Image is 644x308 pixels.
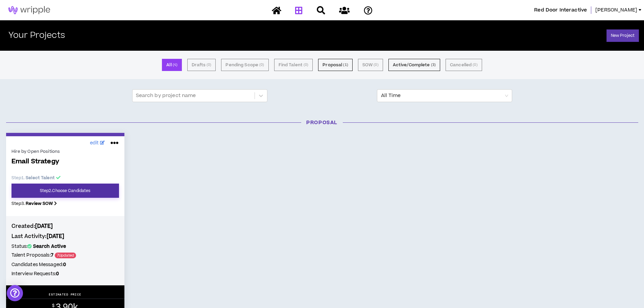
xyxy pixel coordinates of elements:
small: ( 0 ) [473,62,477,68]
b: 0 [56,270,59,277]
p: Step 3 . [11,200,119,207]
h3: Proposal [1,119,643,126]
span: Email Strategy [11,158,119,166]
b: [DATE] [47,233,65,240]
p: ESTIMATED PRICE [49,292,81,297]
b: [DATE] [35,222,53,230]
b: 0 [63,261,66,268]
small: ( 0 ) [259,62,264,68]
span: [PERSON_NAME] [595,6,637,14]
b: Select Talent [26,175,55,181]
b: 7 [51,252,53,259]
small: ( 0 ) [374,62,378,68]
button: Pending Scope (0) [221,59,268,71]
button: SOW (0) [358,59,383,71]
div: Open Intercom Messenger [7,285,23,301]
small: ( 0 ) [304,62,308,68]
p: Step 1 . [11,175,119,181]
button: Cancelled (0) [446,59,482,71]
button: Active/Complete (3) [388,59,440,71]
h5: Candidates Messaged: [11,261,119,268]
h2: Your Projects [8,31,65,41]
small: ( 3 ) [431,62,436,68]
h5: Talent Proposals: [11,252,119,259]
h5: Status: [11,243,119,250]
span: Red Door Interactive [534,6,587,14]
a: edit [88,138,107,148]
h4: Created: [11,222,119,230]
button: Proposal (1) [318,59,352,71]
small: ( 1 ) [343,62,348,68]
small: ( 4 ) [173,62,177,68]
button: Find Talent (0) [274,59,313,71]
b: Search Active [33,243,66,250]
span: 7 Updated [55,253,76,258]
b: Review SOW [26,200,53,207]
button: All (4) [162,59,182,71]
h5: Interview Requests: [11,270,119,278]
small: ( 0 ) [207,62,211,68]
h4: Last Activity: [11,233,119,240]
span: edit [90,140,99,147]
span: All Time [381,90,508,102]
a: Step2.Choose Candidates [11,184,119,198]
button: Drafts (0) [187,59,216,71]
a: New Project [606,29,639,42]
div: Hire by Open Positions [11,148,119,155]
